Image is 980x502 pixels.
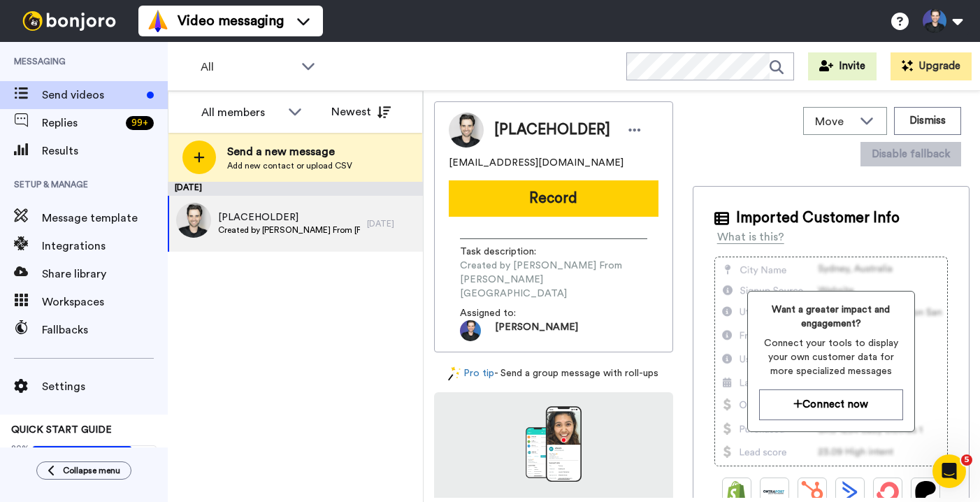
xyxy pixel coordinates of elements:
[176,203,211,238] img: 6e068e8c-427a-4d8a-b15f-36e1abfcd730
[808,52,877,80] button: Invite
[434,366,673,381] div: - Send a group message with roll-ups
[178,11,284,31] span: Video messaging
[42,378,168,395] span: Settings
[891,52,972,80] button: Upgrade
[526,406,582,482] img: download
[367,218,416,229] div: [DATE]
[42,238,168,254] span: Integrations
[894,107,961,135] button: Dismiss
[321,98,401,126] button: Newest
[449,113,484,148] img: Image of [PLACEHOLDER]
[42,143,168,159] span: Results
[449,180,658,217] button: Record
[201,104,281,121] div: All members
[227,160,352,171] span: Add new contact or upload CSV
[218,224,360,236] span: Created by [PERSON_NAME] From [PERSON_NAME][GEOGRAPHIC_DATA]
[11,425,112,435] span: QUICK START GUIDE
[759,389,903,419] button: Connect now
[147,10,169,32] img: vm-color.svg
[460,306,558,320] span: Assigned to:
[42,115,120,131] span: Replies
[448,366,494,381] a: Pro tip
[448,366,461,381] img: magic-wand.svg
[42,266,168,282] span: Share library
[717,229,784,245] div: What is this?
[495,320,578,341] span: [PERSON_NAME]
[449,156,624,170] span: [EMAIL_ADDRESS][DOMAIN_NAME]
[168,182,423,196] div: [DATE]
[42,294,168,310] span: Workspaces
[759,336,903,378] span: Connect your tools to display your own customer data for more specialized messages
[42,210,168,227] span: Message template
[201,59,294,76] span: All
[63,465,120,476] span: Collapse menu
[36,461,131,480] button: Collapse menu
[460,259,647,301] span: Created by [PERSON_NAME] From [PERSON_NAME][GEOGRAPHIC_DATA]
[961,454,972,466] span: 5
[227,143,352,160] span: Send a new message
[460,320,481,341] img: 6be86ef7-c569-4fce-93cb-afb5ceb4fafb-1583875477.jpg
[860,142,961,166] button: Disable fallback
[736,208,900,229] span: Imported Customer Info
[494,120,610,141] span: [PLACEHOLDER]
[17,11,122,31] img: bj-logo-header-white.svg
[42,87,141,103] span: Send videos
[42,322,168,338] span: Fallbacks
[932,454,966,488] iframe: Intercom live chat
[11,443,29,454] span: 80%
[218,210,360,224] span: [PLACEHOLDER]
[759,303,903,331] span: Want a greater impact and engagement?
[815,113,853,130] span: Move
[460,245,558,259] span: Task description :
[126,116,154,130] div: 99 +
